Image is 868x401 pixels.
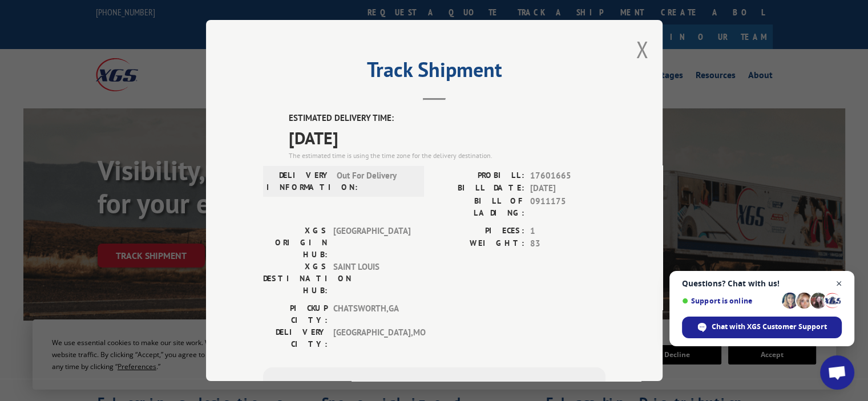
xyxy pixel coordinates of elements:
[682,317,842,338] div: Chat with XGS Customer Support
[267,169,331,193] label: DELIVERY INFORMATION:
[434,182,524,195] label: BILL DATE:
[712,322,827,332] span: Chat with XGS Customer Support
[333,225,410,261] span: [GEOGRAPHIC_DATA]
[263,225,328,261] label: XGS ORIGIN HUB:
[530,225,605,238] span: 1
[337,169,414,193] span: Out For Delivery
[263,261,328,297] label: XGS DESTINATION HUB:
[434,169,524,183] label: PROBILL:
[434,237,524,250] label: WEIGHT:
[434,225,524,238] label: PIECES:
[263,62,605,83] h2: Track Shipment
[820,355,854,390] div: Open chat
[530,182,605,195] span: [DATE]
[333,302,410,326] span: CHATSWORTH , GA
[682,297,778,305] span: Support is online
[289,112,605,125] label: ESTIMATED DELIVERY TIME:
[530,195,605,219] span: 0911175
[333,326,410,350] span: [GEOGRAPHIC_DATA] , MO
[636,34,648,64] button: Close modal
[333,261,410,297] span: SAINT LOUIS
[289,151,605,161] div: The estimated time is using the time zone for the delivery destination.
[530,169,605,183] span: 17601665
[289,125,605,151] span: [DATE]
[832,277,846,291] span: Close chat
[434,195,524,219] label: BILL OF LADING:
[263,302,328,326] label: PICKUP CITY:
[682,279,842,288] span: Questions? Chat with us!
[263,326,328,350] label: DELIVERY CITY:
[530,237,605,250] span: 83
